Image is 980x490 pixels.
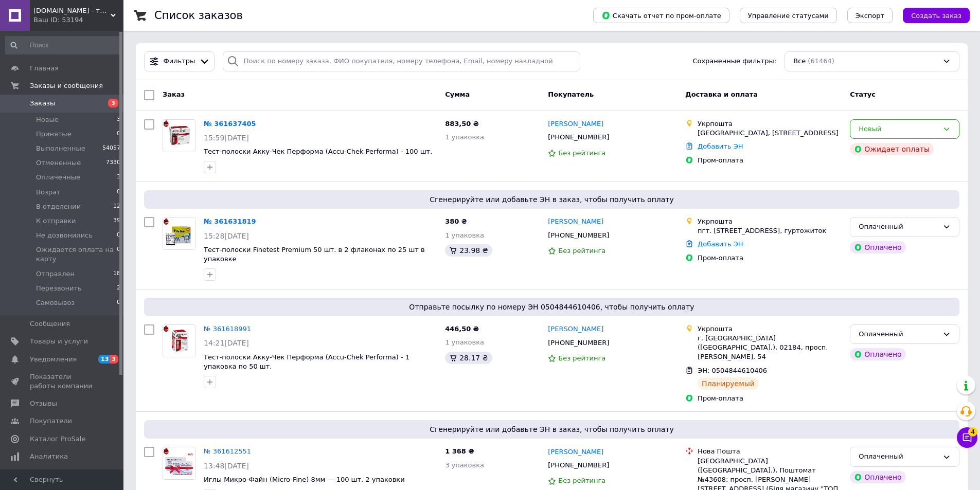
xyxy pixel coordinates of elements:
span: Не дозвонились [36,231,93,240]
div: Планируемый [698,377,759,390]
span: Скачать отчет по пром-оплате [601,11,721,20]
div: Оплачено [850,471,905,483]
span: 15:28[DATE] [204,232,249,240]
span: 446,50 ₴ [445,325,479,333]
a: Добавить ЭН [698,142,743,150]
span: 1 упаковка [445,338,484,346]
img: Фото товару [163,325,195,357]
span: Отправлен [36,269,75,279]
input: Поиск по номеру заказа, ФИО покупателя, номеру телефона, Email, номеру накладной [223,51,581,71]
span: Иглы Микро-Файн (Micro-Fine) 8мм — 100 шт. 2 упаковки [204,476,405,483]
div: [PHONE_NUMBER] [546,229,611,242]
span: 1 упаковка [445,133,484,141]
span: Отправьте посылку по номеру ЭН 0504844610406, чтобы получить оплату [148,302,955,312]
span: Без рейтинга [558,247,605,255]
span: Статус [850,90,876,98]
span: 13:48[DATE] [204,462,249,470]
span: Заказы и сообщения [30,81,103,90]
span: 0 [117,130,120,139]
span: 3 [110,355,118,364]
img: Фото товару [163,447,195,479]
span: Отмененные [36,158,81,168]
span: 0 [117,231,120,240]
span: Ожидается оплата на карту [36,245,117,264]
span: Без рейтинга [558,477,605,484]
span: 3 [117,115,120,124]
div: Ожидает оплаты [850,143,934,155]
span: 14:21[DATE] [204,339,249,347]
a: № 361612551 [204,447,251,455]
button: Экспорт [847,8,893,23]
span: 883,50 ₴ [445,120,479,128]
a: [PERSON_NAME] [548,119,603,129]
a: Добавить ЭН [698,240,743,248]
span: Оплаченные [36,173,80,182]
div: г. [GEOGRAPHIC_DATA] ([GEOGRAPHIC_DATA].), 02184, просп. [PERSON_NAME], 54 [698,334,842,362]
a: [PERSON_NAME] [548,324,603,334]
span: Заказы [30,99,55,108]
span: Главная [30,64,59,73]
a: № 361631819 [204,217,256,225]
span: Все [793,57,806,66]
span: Фильтры [164,57,195,66]
span: Уведомления [30,355,77,364]
span: Принятые [36,130,72,139]
span: Аналитика [30,452,68,461]
a: № 361618991 [204,325,251,333]
div: [PHONE_NUMBER] [546,131,611,144]
span: Сохраненные фильтры: [692,57,776,66]
a: Тест-полоски Акку-Чек Перформа (Accu-Chek Performa) - 100 шт. [204,148,432,155]
div: [PHONE_NUMBER] [546,459,611,472]
span: 18 [113,269,120,279]
span: Заказ [163,90,185,98]
span: Покупатель [548,90,594,98]
input: Поиск [5,36,121,55]
span: 0 [117,298,120,307]
div: [PHONE_NUMBER] [546,336,611,350]
span: Выполненные [36,144,85,153]
a: Тест-полоски Finetest Premium 50 шт. в 2 флаконах по 25 шт в упаковке [204,246,425,263]
span: ЭН: 0504844610406 [698,367,767,374]
span: 3 [108,99,118,107]
span: 39 [113,216,120,226]
div: Укрпошта [698,119,842,129]
div: 28.17 ₴ [445,352,492,364]
span: Перезвонить [36,284,82,293]
a: [PERSON_NAME] [548,447,603,457]
span: Сгенерируйте или добавьте ЭН в заказ, чтобы получить оплату [148,194,955,205]
span: Сгенерируйте или добавьте ЭН в заказ, чтобы получить оплату [148,424,955,434]
span: Самовывоз [36,298,75,307]
span: 2 [117,284,120,293]
img: Фото товару [163,217,195,249]
span: Экспорт [856,12,884,20]
span: 3 упаковка [445,461,484,469]
a: Фото товару [163,447,195,480]
div: Пром-оплата [698,156,842,165]
span: Тест-полоски Акку-Чек Перформа (Accu-Chek Performa) - 1 упаковка по 50 шт. [204,353,409,371]
span: Возрат [36,188,61,197]
div: Нова Пошта [698,447,842,456]
a: Фото товару [163,217,195,250]
span: Новые [36,115,59,124]
div: Оплачено [850,348,905,360]
div: Оплачено [850,241,905,253]
a: № 361637405 [204,120,256,128]
button: Создать заказ [903,8,970,23]
div: [GEOGRAPHIC_DATA], [STREET_ADDRESS] [698,129,842,138]
div: Укрпошта [698,217,842,226]
span: 13 [98,355,110,364]
span: Создать заказ [911,12,961,20]
span: 4 [968,427,977,437]
span: 54057 [102,144,120,153]
span: Без рейтинга [558,149,605,157]
button: Скачать отчет по пром-оплате [593,8,729,23]
h1: Список заказов [154,9,243,22]
span: Без рейтинга [558,354,605,362]
span: 7330 [106,158,120,168]
span: 3 [117,173,120,182]
img: Фото товару [163,120,195,152]
span: Сумма [445,90,470,98]
span: 0 [117,245,120,264]
span: Отзывы [30,399,57,408]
